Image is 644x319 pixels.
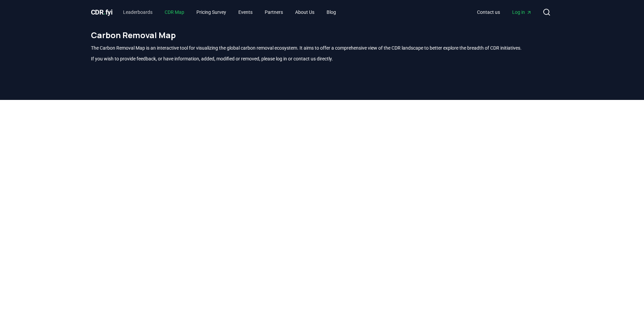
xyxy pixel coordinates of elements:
p: The Carbon Removal Map is an interactive tool for visualizing the global carbon removal ecosystem... [91,45,553,51]
span: CDR fyi [91,8,113,16]
a: Partners [259,6,288,18]
a: About Us [290,6,320,18]
nav: Main [118,6,341,18]
a: Log in [507,6,537,18]
a: Events [233,6,258,18]
h1: Carbon Removal Map [91,30,553,41]
span: . [103,8,105,16]
a: Leaderboards [118,6,158,18]
p: If you wish to provide feedback, or have information, added, modified or removed, please log in o... [91,55,553,62]
a: Contact us [472,6,505,18]
a: CDR.fyi [91,7,113,17]
span: Log in [512,9,532,16]
a: CDR Map [159,6,190,18]
a: Pricing Survey [191,6,232,18]
nav: Main [472,6,537,18]
a: Blog [321,6,341,18]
